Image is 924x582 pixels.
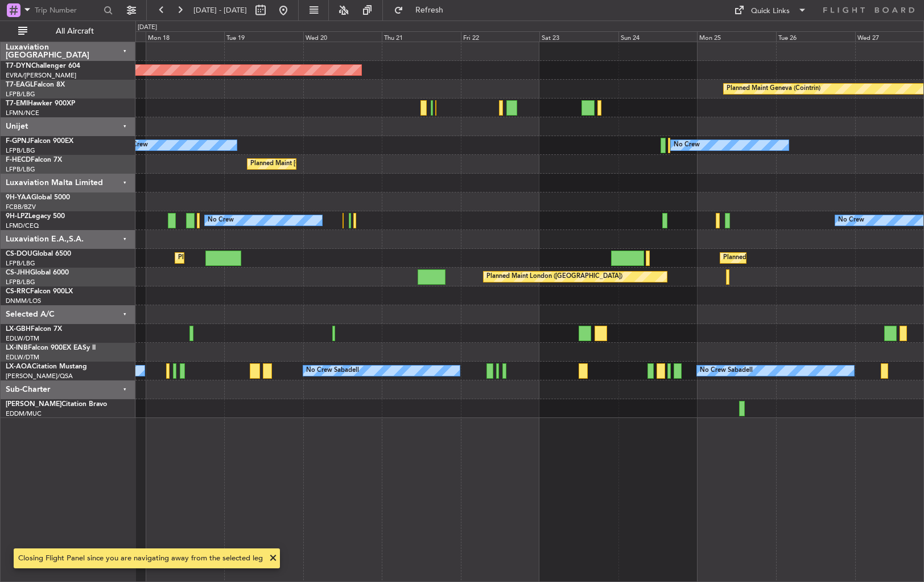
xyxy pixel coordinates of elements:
[486,268,622,285] div: Planned Maint London ([GEOGRAPHIC_DATA])
[6,146,35,155] a: LFPB/LBG
[6,288,73,295] a: CS-RRCFalcon 900LX
[728,1,812,19] button: Quick Links
[6,372,73,380] a: [PERSON_NAME]/QSA
[6,100,75,107] a: T7-EMIHawker 900XP
[208,212,234,229] div: No Crew
[700,362,753,379] div: No Crew Sabadell
[250,155,430,173] div: Planned Maint [GEOGRAPHIC_DATA] ([GEOGRAPHIC_DATA])
[6,326,31,333] span: LX-GBH
[6,409,42,418] a: EDDM/MUC
[35,2,100,19] input: Trip Number
[6,288,30,295] span: CS-RRC
[303,31,382,42] div: Wed 20
[224,31,303,42] div: Tue 19
[6,259,35,268] a: LFPB/LBG
[6,203,36,211] a: FCBB/BZV
[306,362,359,379] div: No Crew Sabadell
[18,553,263,564] div: Closing Flight Panel since you are navigating away from the selected leg
[6,63,80,69] a: T7-DYNChallenger 604
[751,6,790,17] div: Quick Links
[6,81,65,88] a: T7-EAGLFalcon 8X
[6,81,34,88] span: T7-EAGL
[674,137,700,154] div: No Crew
[138,23,157,32] div: [DATE]
[697,31,776,42] div: Mon 25
[6,251,32,257] span: CS-DOU
[178,249,357,267] div: Planned Maint [GEOGRAPHIC_DATA] ([GEOGRAPHIC_DATA])
[6,363,87,370] a: LX-AOACitation Mustang
[6,63,31,69] span: T7-DYN
[13,22,123,40] button: All Aircraft
[723,249,902,267] div: Planned Maint [GEOGRAPHIC_DATA] ([GEOGRAPHIC_DATA])
[406,6,453,14] span: Refresh
[618,31,698,42] div: Sun 24
[6,269,30,276] span: CS-JHH
[6,334,39,343] a: EDLW/DTM
[6,222,39,230] a: LFMD/CEQ
[6,363,32,370] span: LX-AOA
[6,213,65,220] a: 9H-LPZLegacy 500
[389,1,457,19] button: Refresh
[6,157,31,163] span: F-HECD
[6,71,76,80] a: EVRA/[PERSON_NAME]
[6,165,35,174] a: LFPB/LBG
[193,5,247,15] span: [DATE] - [DATE]
[6,194,31,201] span: 9H-YAA
[727,80,820,97] div: Planned Maint Geneva (Cointrin)
[6,194,70,201] a: 9H-YAAGlobal 5000
[461,31,540,42] div: Fri 22
[30,27,120,35] span: All Aircraft
[539,31,618,42] div: Sat 23
[6,269,69,276] a: CS-JHHGlobal 6000
[6,297,41,305] a: DNMM/LOS
[6,353,39,362] a: EDLW/DTM
[6,326,62,333] a: LX-GBHFalcon 7X
[6,278,35,286] a: LFPB/LBG
[6,138,73,145] a: F-GPNJFalcon 900EX
[6,109,39,117] a: LFMN/NCE
[6,345,96,351] a: LX-INBFalcon 900EX EASy II
[776,31,855,42] div: Tue 26
[6,138,30,145] span: F-GPNJ
[6,401,107,408] a: [PERSON_NAME]Citation Bravo
[6,213,28,220] span: 9H-LPZ
[146,31,225,42] div: Mon 18
[6,90,35,99] a: LFPB/LBG
[6,100,28,107] span: T7-EMI
[382,31,461,42] div: Thu 21
[6,251,71,257] a: CS-DOUGlobal 6500
[838,212,864,229] div: No Crew
[6,401,61,408] span: [PERSON_NAME]
[6,157,62,163] a: F-HECDFalcon 7X
[6,345,28,351] span: LX-INB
